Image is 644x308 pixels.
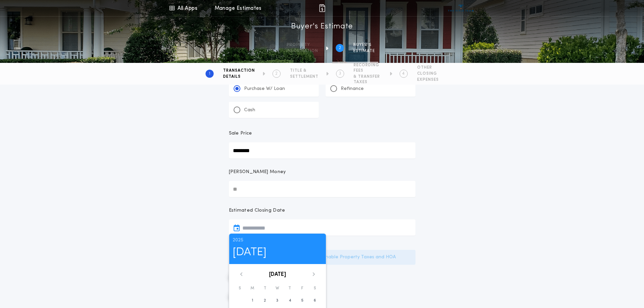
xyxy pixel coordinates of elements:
[264,298,266,303] time: 2
[291,21,353,32] h1: Buyer's Estimate
[353,48,375,54] span: ESTIMATE
[244,86,285,92] p: Purchase W/ Loan
[229,142,415,159] input: Sale Price
[284,295,295,306] button: 4
[354,74,382,85] span: & TRANSFER TAXES
[339,45,341,51] h2: 2
[229,181,415,197] input: [PERSON_NAME] Money
[259,284,271,292] div: T
[233,237,323,244] p: 2025
[309,284,321,292] div: S
[284,284,296,292] div: T
[271,284,284,292] div: W
[287,48,318,54] span: information
[290,68,318,73] span: TITLE &
[290,74,318,79] span: SETTLEMENT
[354,63,382,73] span: RECORDING FEES
[318,4,326,12] img: img
[229,207,415,214] p: Estimated Closing Date
[223,74,255,79] span: DETAILS
[244,107,255,114] p: Cash
[289,298,291,303] time: 4
[309,295,320,306] button: 6
[233,244,323,261] h1: [DATE]
[252,298,253,303] time: 1
[448,5,474,11] img: vs-icon
[417,77,439,82] span: EXPENSES
[272,295,283,306] button: 3
[276,298,278,303] time: 3
[353,42,375,48] span: BUYER'S
[314,298,316,303] time: 6
[234,284,246,292] div: S
[209,71,210,76] h2: 1
[247,295,258,306] button: 1
[269,270,286,279] button: [DATE]
[417,71,439,76] span: CLOSING
[287,42,318,48] span: Property
[229,169,286,175] p: [PERSON_NAME] Money
[246,284,259,292] div: M
[417,65,439,70] span: OTHER
[402,71,405,76] h2: 4
[297,295,308,306] button: 5
[223,68,255,73] span: TRANSACTION
[339,71,341,76] h2: 3
[275,71,278,76] h2: 2
[301,298,304,303] time: 5
[341,86,364,92] p: Refinance
[229,130,252,137] p: Sale Price
[296,284,309,292] div: F
[260,295,270,306] button: 2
